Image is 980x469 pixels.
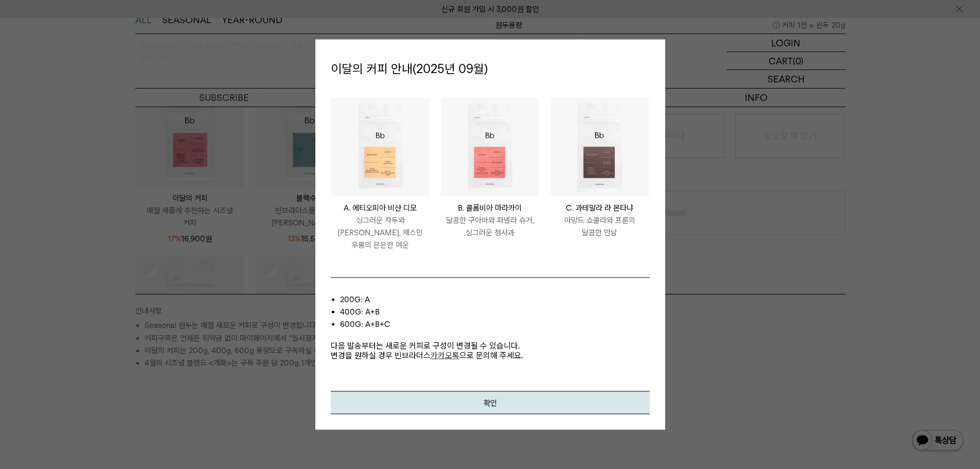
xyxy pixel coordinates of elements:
button: 확인 [331,391,650,414]
p: B. 콜롬비아 마라카이 [441,202,539,214]
li: 600g: A+B+C [340,318,650,331]
img: #285 [550,98,649,197]
p: C. 과테말라 라 몬타냐 [550,202,649,214]
li: 400g: A+B [340,306,650,318]
p: 아망드 쇼콜라와 프룬의 달콤한 만남 [550,214,649,239]
p: 싱그러운 자두와 [PERSON_NAME], 재스민 우롱의 은은한 여운 [331,214,430,251]
img: #285 [331,98,430,197]
li: 200g: A [340,293,650,306]
a: 카카오톡 [431,351,459,360]
p: 달콤한 구아바와 파넬라 슈거, 싱그러운 청사과 [441,214,539,239]
p: 다음 발송부터는 새로운 커피로 구성이 변경될 수 있습니다. 변경을 원하실 경우 빈브라더스 으로 문의해 주세요. [331,331,650,360]
p: A. 에티오피아 비샨 디모 [331,202,430,214]
img: #285 [441,98,539,197]
p: 이달의 커피 안내(2025년 09월) [331,55,650,82]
